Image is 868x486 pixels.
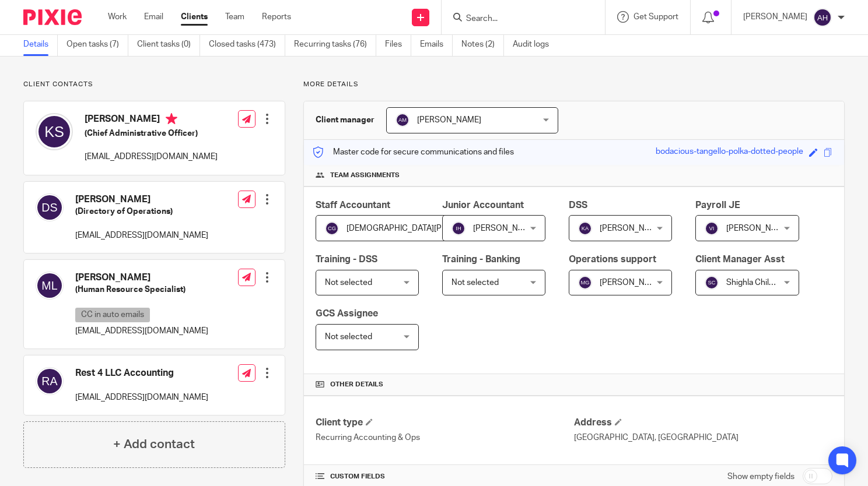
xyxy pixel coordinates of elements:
[316,200,390,210] span: Staff Accountant
[316,114,374,126] h3: Client manager
[75,392,208,403] p: [EMAIL_ADDRESS][DOMAIN_NAME]
[316,255,377,264] span: Training - DSS
[442,200,524,210] span: Junior Accountant
[695,200,740,210] span: Payroll JE
[294,33,376,56] a: Recurring tasks (76)
[705,276,719,290] img: svg%3E
[465,14,570,24] input: Search
[66,33,128,56] a: Open tasks (7)
[695,255,785,264] span: Client Manager Asst
[144,11,163,23] a: Email
[36,272,64,300] img: svg%3E
[325,279,372,287] span: Not selected
[316,472,574,481] h4: CUSTOM FIELDS
[330,380,383,389] span: Other details
[85,151,218,163] p: [EMAIL_ADDRESS][DOMAIN_NAME]
[75,230,208,241] p: [EMAIL_ADDRESS][DOMAIN_NAME]
[36,113,73,150] img: svg%3E
[513,33,558,56] a: Audit logs
[726,279,785,287] span: Shighla Childers
[743,11,807,23] p: [PERSON_NAME]
[75,367,208,379] h4: Rest 4 LLC Accounting
[209,33,285,56] a: Closed tasks (473)
[108,11,127,23] a: Work
[23,80,285,89] p: Client contacts
[574,417,832,429] h4: Address
[600,224,664,233] span: [PERSON_NAME]
[137,33,200,56] a: Client tasks (0)
[726,224,790,233] span: [PERSON_NAME]
[656,146,803,159] div: bodacious-tangello-polka-dotted-people
[442,255,520,264] span: Training - Banking
[452,279,499,287] span: Not selected
[600,279,664,287] span: [PERSON_NAME]
[225,11,244,23] a: Team
[75,284,208,295] h5: (Human Resource Specialist)
[330,171,400,180] span: Team assignments
[113,435,195,453] h4: + Add contact
[633,13,678,21] span: Get Support
[313,146,514,158] p: Master code for secure communications and files
[574,432,832,443] p: [GEOGRAPHIC_DATA], [GEOGRAPHIC_DATA]
[75,193,208,206] h4: [PERSON_NAME]
[420,33,453,56] a: Emails
[85,128,218,139] h5: (Chief Administrative Officer)
[325,333,372,341] span: Not selected
[325,221,339,235] img: svg%3E
[316,309,378,318] span: GCS Assignee
[417,116,481,124] span: [PERSON_NAME]
[461,33,504,56] a: Notes (2)
[75,272,208,284] h4: [PERSON_NAME]
[36,367,64,395] img: svg%3E
[813,8,832,27] img: svg%3E
[569,255,656,264] span: Operations support
[303,80,845,89] p: More details
[262,11,291,23] a: Reports
[705,221,719,235] img: svg%3E
[385,33,411,56] a: Files
[23,33,58,56] a: Details
[75,308,150,322] p: CC in auto emails
[578,221,592,235] img: svg%3E
[452,221,466,235] img: svg%3E
[23,9,82,25] img: Pixie
[75,325,208,337] p: [EMAIL_ADDRESS][DOMAIN_NAME]
[181,11,208,23] a: Clients
[166,113,177,125] i: Primary
[316,417,574,429] h4: Client type
[395,113,409,127] img: svg%3E
[578,276,592,290] img: svg%3E
[36,193,64,221] img: svg%3E
[75,206,208,217] h5: (Directory of Operations)
[346,224,498,233] span: [DEMOGRAPHIC_DATA][PERSON_NAME]
[316,432,574,443] p: Recurring Accounting & Ops
[727,471,794,483] label: Show empty fields
[473,224,537,233] span: [PERSON_NAME]
[569,200,587,210] span: DSS
[85,113,218,128] h4: [PERSON_NAME]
